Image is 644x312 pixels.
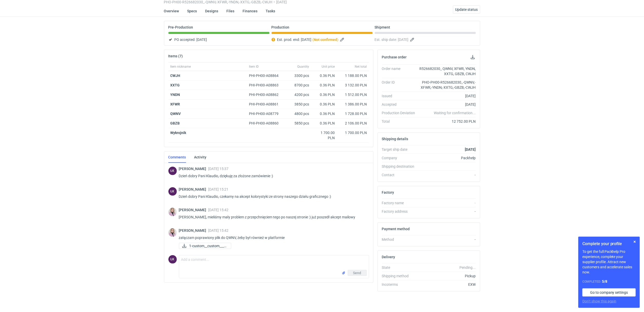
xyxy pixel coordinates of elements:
[582,249,636,275] p: To get the full Packhelp Pro experience, complete your supplier profile. Attract new customers an...
[313,121,335,126] div: 0.36 PLN
[170,83,180,87] strong: XXTG
[249,111,284,116] div: PHI-PH00-A08779
[205,5,218,17] a: Designs
[170,65,191,69] span: Item nickname
[382,273,419,279] div: Shipping method
[286,81,311,90] div: 8700 pcs
[419,237,476,242] div: -
[249,102,284,107] div: PHI-PH00-A08861
[168,228,177,237] img: Klaudia Wiśniewska
[322,65,335,69] span: Unit price
[419,155,476,161] div: Packhelp
[179,208,208,212] span: [PERSON_NAME]
[208,228,229,233] span: [DATE] 15:42
[179,243,230,249] div: 1-custom__custom____QWNV__d0__oR526682030__outside__Knasende_Brente_Mandler.pdf-custom__custom___...
[434,110,476,115] em: Waiting for confirmation...
[459,265,476,270] em: Pending...
[382,172,419,177] div: Contact
[382,265,419,270] div: State
[168,255,177,264] figcaption: ŁK
[286,90,311,100] div: 4200 pcs
[339,121,367,126] div: 2 106.00 PLN
[382,102,419,107] div: Accepted
[170,121,180,125] a: GBZB
[179,228,208,233] span: [PERSON_NAME]
[602,279,607,283] strong: 5 / 8
[194,151,207,163] a: Activity
[382,255,395,259] h2: Delivery
[339,73,367,78] div: 1 188.00 PLN
[337,38,339,42] em: )
[382,93,419,99] div: Issued
[208,208,229,212] span: [DATE] 15:42
[419,66,476,76] div: R526682030_ QWNV, XFWR, YNDN, XXTG, GBZB, CWJH
[168,54,183,58] h2: Items (7)
[170,112,181,116] a: QWNV
[382,209,419,214] div: Factory address
[419,172,476,177] div: -
[382,110,419,115] div: Production Deviation
[286,109,311,119] div: 4800 pcs
[582,241,636,247] h1: Complete your profile
[419,80,476,90] div: PHO-PH00-R526682030_-QWNV,-XFWR,-YNDN,-XXTG,-GBZB,-CWJH
[266,5,275,17] a: Tasks
[187,5,197,17] a: Specs
[168,187,177,196] div: Łukasz Kowalski
[375,25,390,29] p: Shipment
[313,130,335,140] div: 1 700.00 PLN
[168,151,186,163] a: Comments
[249,73,284,78] div: PHI-PH00-A08864
[179,235,365,241] p: załączam poprawiony plik do QWNV, żeby był również w platformie
[582,288,636,297] a: Go to company settings
[382,147,419,152] div: Target ship date
[170,102,180,106] a: XFWR
[179,243,231,249] a: 1-custom__custom____...
[465,147,476,151] strong: [DATE]
[168,208,177,216] div: Klaudia Wiśniewska
[286,119,311,128] div: 5850 pcs
[375,37,476,43] div: Est. ship date:
[410,37,416,43] button: Edit estimated shipping date
[286,71,311,81] div: 3300 pcs
[313,83,335,88] div: 0.36 PLN
[382,119,419,124] div: Total
[339,83,367,88] div: 3 132.00 PLN
[382,66,419,76] div: Order name
[382,155,419,161] div: Company
[339,92,367,97] div: 1 512.00 PLN
[632,239,638,245] button: Skip for now
[170,74,180,78] a: CWJH
[170,131,186,135] strong: Wykrojnik
[208,187,229,191] span: [DATE] 15:21
[249,92,284,97] div: PHI-PH00-A08862
[382,137,408,141] h2: Shipping details
[582,279,636,284] div: Completed:
[313,92,335,97] div: 0.36 PLN
[382,190,394,194] h2: Factory
[453,5,480,14] button: Update status
[168,255,177,264] div: Łukasz Kowalski
[301,37,312,43] span: [DATE]
[243,5,258,17] a: Finances
[272,37,373,43] div: Est. prod. end:
[249,121,284,126] div: PHI-PH00-A08860
[382,237,419,242] div: Method
[170,93,180,97] a: YNDN
[313,73,335,78] div: 0.36 PLN
[208,167,229,171] span: [DATE] 15:37
[470,54,476,60] button: Download PO
[189,243,227,249] span: 1-custom__custom____...
[179,173,365,179] p: Dzień dobry Pani Klaudio, dziękuję za złożone zamówienie :)
[340,37,346,43] button: Edit estimated production end date
[339,102,367,107] div: 1 386.00 PLN
[353,271,361,275] span: Send
[419,282,476,287] div: EXW
[382,200,419,206] div: Factory name
[313,38,314,42] em: (
[419,273,476,279] div: Pickup
[179,193,365,200] p: Dzień dobry Pani Klaudio, czekamy na akcept kolorystyki ze strony naszego działu graficznego :)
